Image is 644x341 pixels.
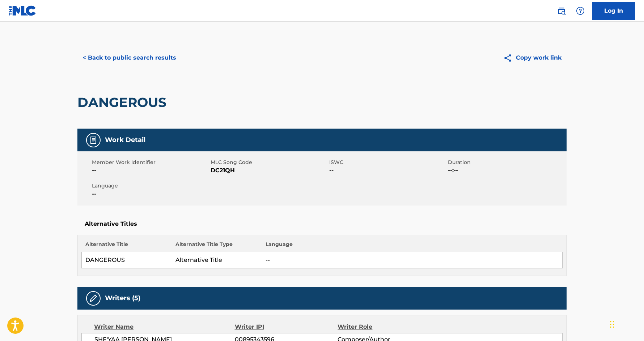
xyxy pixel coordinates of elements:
span: --:-- [448,166,565,175]
a: Log In [592,2,635,20]
td: -- [262,252,563,268]
h5: Writers (5) [105,294,140,302]
div: Drag [610,314,614,335]
span: MLC Song Code [211,159,327,166]
img: MLC Logo [9,5,37,16]
img: Writers [89,294,98,303]
img: Copy work link [503,53,516,62]
span: Language [92,182,209,190]
div: Writer IPI [235,323,338,331]
iframe: Resource Center [624,226,644,284]
h5: Alternative Titles [85,220,559,228]
div: Writer Name [94,323,235,331]
button: Copy work link [498,49,567,67]
div: Writer Role [338,323,431,331]
td: DANGEROUS [82,252,172,268]
span: Duration [448,159,565,166]
th: Language [262,241,563,252]
span: -- [92,166,209,175]
h2: DANGEROUS [77,94,170,111]
iframe: Chat Widget [608,306,644,341]
span: ISWC [329,159,446,166]
img: help [576,7,585,15]
h5: Work Detail [105,136,145,144]
img: search [557,7,566,15]
span: Member Work Identifier [92,159,209,166]
th: Alternative Title [82,241,172,252]
span: -- [329,166,446,175]
td: Alternative Title [172,252,262,268]
button: < Back to public search results [77,49,181,67]
a: Public Search [554,4,569,18]
div: Help [573,4,588,18]
span: DC21QH [211,166,327,175]
span: -- [92,190,209,198]
th: Alternative Title Type [172,241,262,252]
img: Work Detail [89,136,98,144]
